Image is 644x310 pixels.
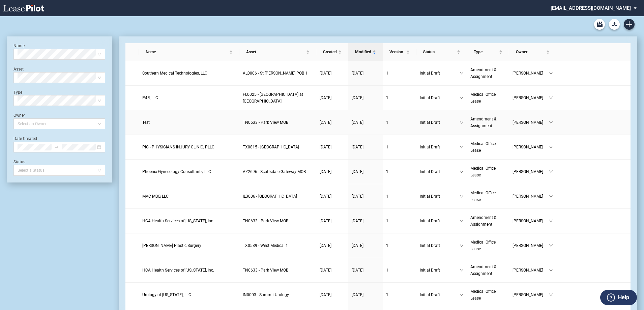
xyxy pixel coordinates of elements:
[420,168,460,175] span: Initial Draft
[460,268,464,272] span: down
[460,244,464,248] span: down
[386,194,388,199] span: 1
[513,267,549,274] span: [PERSON_NAME]
[460,71,464,75] span: down
[352,95,363,100] span: [DATE]
[243,243,288,248] span: TX0589 - West Medical 1
[470,140,506,154] a: Medical Office Lease
[142,268,214,273] span: HCA Health Services of Tennessee, Inc.
[594,19,605,30] a: Archive
[142,168,236,175] a: Phoenix Gynecology Consultants, LLC
[470,264,496,276] span: Amendment & Assignment
[470,166,496,177] span: Medical Office Lease
[549,71,553,75] span: down
[460,96,464,100] span: down
[513,94,549,101] span: [PERSON_NAME]
[420,94,460,101] span: Initial Draft
[470,214,506,228] a: Amendment & Assignment
[352,291,379,298] a: [DATE]
[470,215,496,227] span: Amendment & Assignment
[320,144,345,150] a: [DATE]
[467,43,509,61] th: Type
[352,168,379,175] a: [DATE]
[386,243,388,248] span: 1
[54,145,59,149] span: to
[320,243,331,248] span: [DATE]
[139,43,240,61] th: Name
[460,120,464,124] span: down
[243,119,313,126] a: TN0633 - Park View MOB
[609,19,620,30] button: Download Blank Form
[549,268,553,272] span: down
[513,193,549,200] span: [PERSON_NAME]
[460,145,464,149] span: down
[243,194,297,199] span: IL3006 - Arlington Heights
[386,70,413,77] a: 1
[142,94,236,101] a: P4R, LLC
[142,145,214,149] span: PIC - PHYSICIANS INJURY CLINIC, PLLC
[142,119,236,126] a: Test
[600,290,637,305] button: Help
[243,145,299,149] span: TX0815 - Remington Oaks
[348,43,383,61] th: Modified
[142,218,236,224] a: HCA Health Services of [US_STATE], Inc.
[320,119,345,126] a: [DATE]
[549,96,553,100] span: down
[320,169,331,174] span: [DATE]
[142,291,236,298] a: Urology of [US_STATE], LLC
[352,292,363,297] span: [DATE]
[352,119,379,126] a: [DATE]
[470,141,496,153] span: Medical Office Lease
[352,267,379,274] a: [DATE]
[474,49,498,55] span: Type
[320,242,345,249] a: [DATE]
[386,193,413,200] a: 1
[470,67,496,79] span: Amendment & Assignment
[386,95,388,100] span: 1
[142,193,236,200] a: MVC MSO, LLC
[142,267,236,274] a: HCA Health Services of [US_STATE], Inc.
[142,70,236,77] a: Southern Medical Technologies, LLC
[470,288,506,302] a: Medical Office Lease
[243,169,306,174] span: AZ2696 - Scottsdale Gateway MOB
[386,71,388,76] span: 1
[460,219,464,223] span: down
[386,292,388,297] span: 1
[54,145,59,149] span: swap-right
[243,242,313,249] a: TX0589 - West Medical 1
[420,218,460,224] span: Initial Draft
[243,268,288,273] span: TN0633 - Park View MOB
[470,190,506,203] a: Medical Office Lease
[423,49,456,55] span: Status
[386,144,413,150] a: 1
[352,193,379,200] a: [DATE]
[352,268,363,273] span: [DATE]
[320,292,331,297] span: [DATE]
[142,120,150,125] span: Test
[624,19,635,30] a: Create new document
[513,144,549,150] span: [PERSON_NAME]
[386,120,388,125] span: 1
[320,218,345,224] a: [DATE]
[513,291,549,298] span: [PERSON_NAME]
[386,267,413,274] a: 1
[516,49,545,55] span: Owner
[320,268,331,273] span: [DATE]
[13,113,25,118] label: Owner
[470,91,506,105] a: Medical Office Lease
[460,293,464,297] span: down
[389,49,405,55] span: Version
[352,94,379,101] a: [DATE]
[383,43,416,61] th: Version
[352,219,363,223] span: [DATE]
[142,194,169,199] span: MVC MSO, LLC
[470,92,496,104] span: Medical Office Lease
[142,71,207,76] span: Southern Medical Technologies, LLC
[513,119,549,126] span: [PERSON_NAME]
[243,70,313,77] a: AL0006 - St [PERSON_NAME] POB 1
[386,291,413,298] a: 1
[352,71,363,76] span: [DATE]
[243,193,313,200] a: IL3006 - [GEOGRAPHIC_DATA]
[386,94,413,101] a: 1
[386,145,388,149] span: 1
